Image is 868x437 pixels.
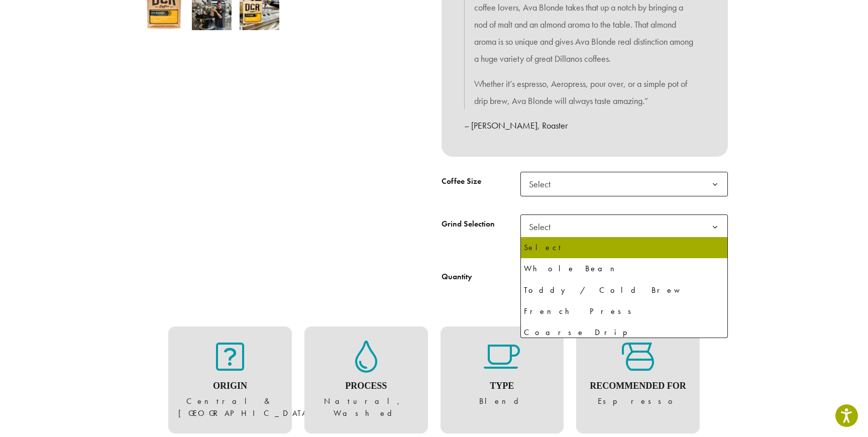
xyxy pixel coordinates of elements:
[525,217,561,237] span: Select
[520,214,728,239] span: Select
[525,174,561,194] span: Select
[524,261,724,276] div: Whole Bean
[586,341,690,408] figure: Espresso
[524,304,724,319] div: French Press
[314,381,418,392] h4: Process
[451,341,554,408] figure: Blend
[524,283,724,298] div: Toddy / Cold Brew
[178,381,282,392] h4: Origin
[464,117,705,134] p: – [PERSON_NAME], Roaster
[178,341,282,420] figure: Central & [GEOGRAPHIC_DATA]
[442,174,520,189] label: Coffee Size
[474,75,695,110] p: Whether it’s espresso, Aeropress, pour over, or a simple pot of drip brew, Ava Blonde will always...
[524,325,724,340] div: Coarse Drip
[442,271,472,283] div: Quantity
[314,341,418,420] figure: Natural, Washed
[442,217,520,232] label: Grind Selection
[521,237,727,258] li: Select
[520,172,728,196] span: Select
[586,381,690,392] h4: Recommended For
[451,381,554,392] h4: Type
